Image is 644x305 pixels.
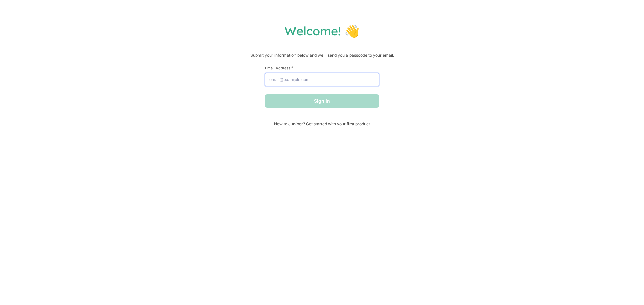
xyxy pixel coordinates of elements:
[291,65,293,70] span: This field is required.
[7,52,637,59] p: Submit your information below and we'll send you a passcode to your email.
[265,73,379,86] input: email@example.com
[7,23,637,39] h1: Welcome! 👋
[265,121,379,126] span: New to Juniper? Get started with your first product
[265,65,379,70] label: Email Address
